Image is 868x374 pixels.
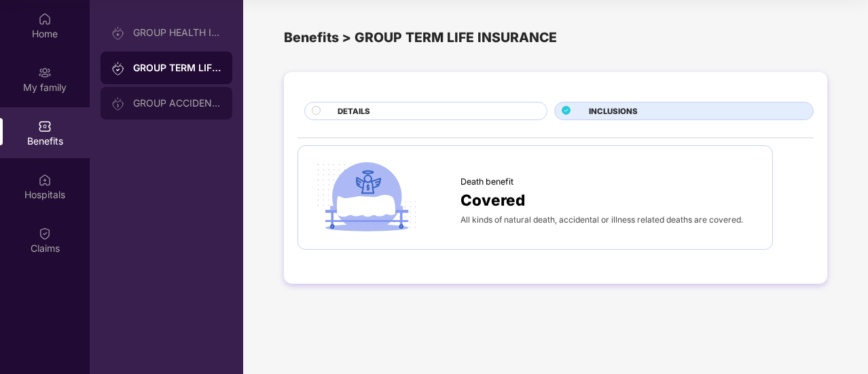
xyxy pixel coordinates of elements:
span: Death benefit [460,175,513,189]
img: svg+xml;base64,PHN2ZyB3aWR0aD0iMjAiIGhlaWdodD0iMjAiIHZpZXdCb3g9IjAgMCAyMCAyMCIgZmlsbD0ibm9uZSIgeG... [111,62,125,75]
img: svg+xml;base64,PHN2ZyB3aWR0aD0iMjAiIGhlaWdodD0iMjAiIHZpZXdCb3g9IjAgMCAyMCAyMCIgZmlsbD0ibm9uZSIgeG... [111,26,125,40]
img: svg+xml;base64,PHN2ZyB3aWR0aD0iMjAiIGhlaWdodD0iMjAiIHZpZXdCb3g9IjAgMCAyMCAyMCIgZmlsbD0ibm9uZSIgeG... [111,97,125,111]
img: svg+xml;base64,PHN2ZyBpZD0iQmVuZWZpdHMiIHhtbG5zPSJodHRwOi8vd3d3LnczLm9yZy8yMDAwL3N2ZyIgd2lkdGg9Ij... [38,119,52,133]
div: GROUP ACCIDENTAL INSURANCE [133,98,221,109]
div: Benefits > GROUP TERM LIFE INSURANCE [284,27,827,48]
div: GROUP TERM LIFE INSURANCE [133,61,221,75]
span: DETAILS [338,105,370,117]
span: INCLUSIONS [589,105,638,117]
div: GROUP HEALTH INSURANCE [133,27,221,38]
span: Covered [460,188,525,212]
img: svg+xml;base64,PHN2ZyBpZD0iQ2xhaW0iIHhtbG5zPSJodHRwOi8vd3d3LnczLm9yZy8yMDAwL3N2ZyIgd2lkdGg9IjIwIi... [38,227,52,240]
img: svg+xml;base64,PHN2ZyB3aWR0aD0iMjAiIGhlaWdodD0iMjAiIHZpZXdCb3g9IjAgMCAyMCAyMCIgZmlsbD0ibm9uZSIgeG... [38,66,52,79]
img: svg+xml;base64,PHN2ZyBpZD0iSG9tZSIgeG1sbnM9Imh0dHA6Ly93d3cudzMub3JnLzIwMDAvc3ZnIiB3aWR0aD0iMjAiIG... [38,12,52,26]
img: svg+xml;base64,PHN2ZyBpZD0iSG9zcGl0YWxzIiB4bWxucz0iaHR0cDovL3d3dy53My5vcmcvMjAwMC9zdmciIHdpZHRoPS... [38,173,52,187]
img: icon [312,160,422,236]
span: All kinds of natural death, accidental or illness related deaths are covered. [460,214,743,225]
